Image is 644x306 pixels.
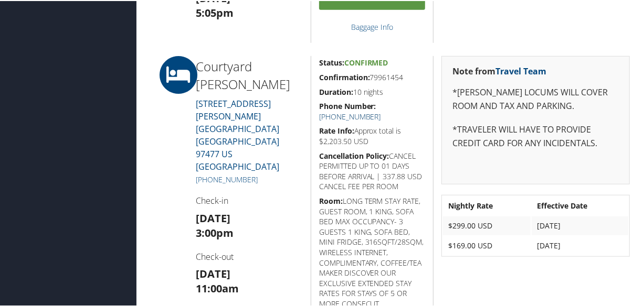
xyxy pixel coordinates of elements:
strong: Phone Number: [319,100,376,110]
a: Baggage Info [351,21,393,31]
td: [DATE] [532,215,628,234]
a: [STREET_ADDRESS][PERSON_NAME][GEOGRAPHIC_DATA] [GEOGRAPHIC_DATA] 97477 US [GEOGRAPHIC_DATA] [196,97,279,171]
strong: Room: [319,195,343,205]
strong: 5:05pm [196,5,234,19]
strong: Note from [452,64,546,76]
strong: Status: [319,57,344,67]
a: Travel Team [495,64,546,76]
h5: 10 nights [319,86,426,96]
strong: Rate Info: [319,125,354,135]
h5: Approx total is $2,203.50 USD [319,125,426,145]
span: Confirmed [344,57,388,67]
h5: CANCEL PERMITTED UP TO 01 DAYS BEFORE ARRIVAL | 337.88 USD CANCEL FEE PER ROOM [319,150,426,191]
a: [PHONE_NUMBER] [319,111,381,121]
td: $299.00 USD [443,215,531,234]
strong: [DATE] [196,210,230,224]
td: $169.00 USD [443,235,531,254]
strong: 11:00am [196,280,239,294]
a: [PHONE_NUMBER] [196,173,258,183]
p: *[PERSON_NAME] LOCUMS WILL COVER ROOM AND TAX AND PARKING. [452,85,619,112]
strong: Confirmation: [319,71,370,81]
strong: 3:00pm [196,225,234,239]
th: Effective Date [532,195,628,214]
strong: Cancellation Policy: [319,150,389,160]
th: Nightly Rate [443,195,531,214]
strong: Duration: [319,86,353,96]
strong: [DATE] [196,266,230,280]
h5: 79961454 [319,71,426,82]
h2: Courtyard [PERSON_NAME] [196,57,303,92]
h4: Check-out [196,250,303,261]
h4: Check-in [196,194,303,205]
p: *TRAVELER WILL HAVE TO PROVIDE CREDIT CARD FOR ANY INCIDENTALS. [452,122,619,149]
td: [DATE] [532,235,628,254]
